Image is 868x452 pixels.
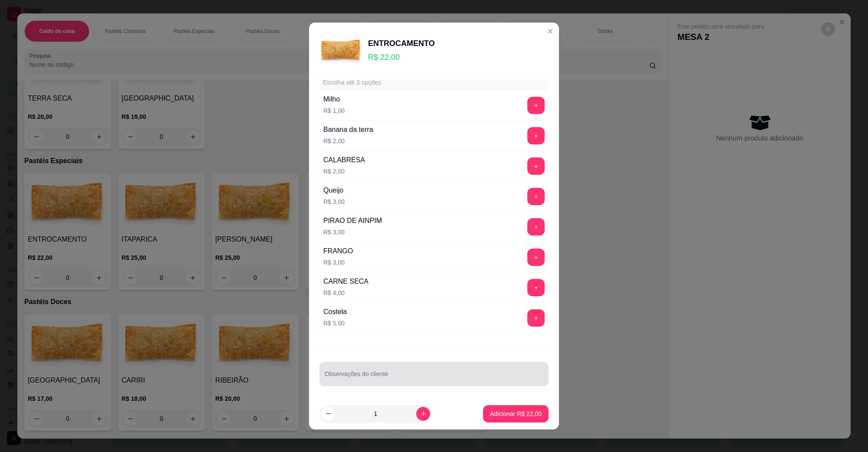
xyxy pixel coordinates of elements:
[319,29,363,73] img: product-image
[323,185,345,196] div: Queijo
[323,228,382,236] p: R$ 3,00
[325,373,543,382] input: Observações do cliente
[527,249,545,266] button: add
[483,405,549,423] button: Adicionar R$ 22,00
[323,276,368,287] div: CARNE SECA
[323,155,365,165] div: CALABRESA
[527,97,545,114] button: add
[527,279,545,296] button: add
[323,216,382,226] div: PIRAO DE AINPIM
[323,319,347,328] p: R$ 5,00
[368,37,435,49] div: ENTROCAMENTO
[323,258,353,267] p: R$ 3,00
[543,24,557,38] button: Close
[323,167,365,176] p: R$ 2,00
[323,246,353,256] div: FRANGO
[527,309,545,327] button: add
[323,288,368,297] p: R$ 4,00
[323,106,345,115] p: R$ 1,00
[321,407,335,421] button: decrease-product-quantity
[323,137,373,145] p: R$ 2,00
[323,307,347,317] div: Costela
[323,124,373,135] div: Banana da terra
[527,157,545,175] button: add
[490,409,542,418] p: Adicionar R$ 22,00
[323,94,345,105] div: Milho
[527,218,545,236] button: add
[416,407,430,421] button: increase-product-quantity
[323,78,381,87] div: Escolha até 3 opções
[527,188,545,205] button: add
[323,197,345,206] p: R$ 3,00
[368,51,435,63] p: R$ 22,00
[527,127,545,144] button: add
